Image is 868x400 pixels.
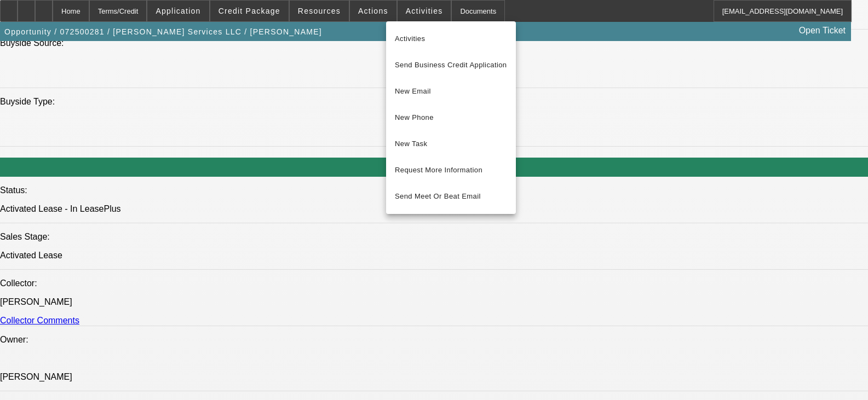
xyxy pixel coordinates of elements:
[395,59,507,72] span: Send Business Credit Application
[395,190,507,203] span: Send Meet Or Beat Email
[395,137,507,150] span: New Task
[395,111,507,124] span: New Phone
[395,85,507,98] span: New Email
[395,32,507,45] span: Activities
[395,164,507,177] span: Request More Information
